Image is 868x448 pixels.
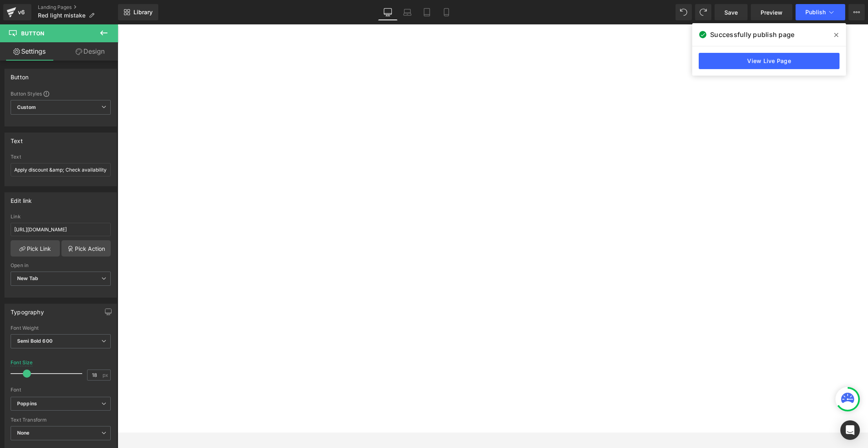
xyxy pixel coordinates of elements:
div: Text Transform [11,417,111,423]
a: Pick Link [11,240,60,257]
button: Undo [676,4,692,20]
b: New Tab [17,275,38,281]
div: Font [11,387,111,393]
button: Publish [796,4,845,20]
div: Button Styles [11,90,111,97]
b: Semi Bold 600 [17,338,52,344]
button: More [848,4,865,20]
a: Desktop [378,4,398,20]
b: Custom [17,104,36,111]
div: v6 [16,7,26,17]
div: Button [11,69,28,80]
a: Design [61,42,120,61]
span: px [103,372,109,378]
div: Typography [11,304,44,315]
div: Font Weight [11,325,111,331]
a: Pick Action [61,240,111,257]
div: Open in [11,263,111,268]
span: Save [724,8,738,17]
div: Link [11,214,111,220]
i: Poppins [17,400,37,407]
div: Edit link [11,193,32,204]
div: Text [11,133,23,144]
span: Publish [805,9,826,15]
button: Redo [695,4,711,20]
b: None [17,430,30,436]
input: https://your-shop.myshopify.com [11,223,111,236]
a: View Live Page [699,53,840,69]
a: Landing Pages [38,4,118,11]
span: Preview [761,8,783,17]
span: Red light mistake [38,12,85,19]
div: Text [11,154,111,160]
div: Open Intercom Messenger [840,420,860,440]
a: Tablet [417,4,437,20]
div: Font Size [11,360,33,365]
a: Laptop [398,4,417,20]
a: New Library [118,4,158,20]
span: Library [133,9,153,16]
span: Button [21,30,44,37]
a: v6 [3,4,31,20]
a: Mobile [437,4,456,20]
a: Preview [751,4,792,20]
span: Successfully publish page [710,30,794,39]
